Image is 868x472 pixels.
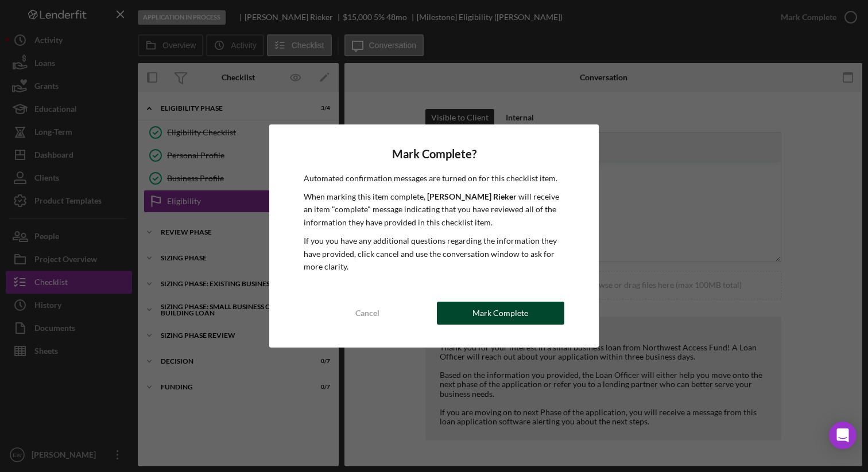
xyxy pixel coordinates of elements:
b: [PERSON_NAME] Rieker [427,192,517,201]
div: Mark Complete [472,302,528,325]
div: Cancel [355,302,379,325]
h4: Mark Complete? [304,147,564,161]
p: When marking this item complete, will receive an item "complete" message indicating that you have... [304,190,564,229]
p: Automated confirmation messages are turned on for this checklist item. [304,172,564,185]
button: Mark Complete [437,302,564,325]
p: If you you have any additional questions regarding the information they have provided, click canc... [304,235,564,273]
div: Open Intercom Messenger [829,422,857,449]
button: Cancel [304,302,431,325]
